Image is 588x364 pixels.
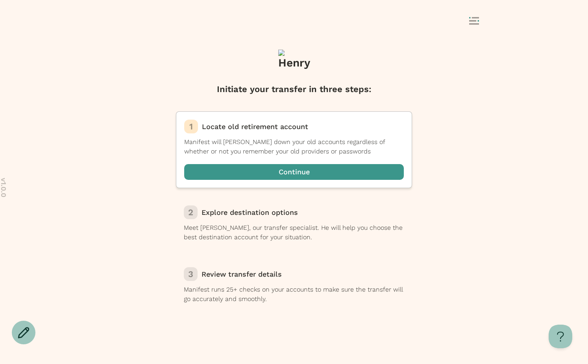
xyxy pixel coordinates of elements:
[188,268,193,281] p: 3
[549,325,572,348] iframe: Toggle Customer Support
[217,83,372,96] h1: Initiate your transfer in three steps:
[278,50,310,79] img: Henry
[202,270,282,278] span: Review transfer details
[184,164,404,180] button: Continue
[188,206,193,219] p: 2
[184,223,404,242] p: Meet [PERSON_NAME], our transfer specialist. He will help you choose the best destination account...
[184,285,404,304] p: Manifest runs 25+ checks on your accounts to make sure the transfer will go accurately and smoothly.
[184,137,404,156] p: Manifest will [PERSON_NAME] down your old accounts regardless of whether or not you remember your...
[202,208,298,216] span: Explore destination options
[189,120,193,133] p: 1
[202,122,308,131] span: Locate old retirement account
